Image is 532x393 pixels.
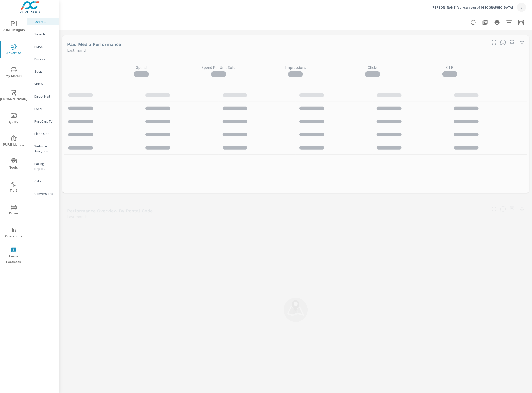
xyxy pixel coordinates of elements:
[500,206,506,212] span: Understand performance data by postal code. Individual postal codes can be selected and expanded ...
[27,190,59,197] div: Conversions
[27,68,59,75] div: Social
[500,39,506,45] span: Understand performance metrics over the selected time range.
[34,106,55,111] p: Local
[490,205,498,213] button: Make Fullscreen
[2,158,26,171] span: Tools
[518,205,526,213] button: Minimize Widget
[27,105,59,113] div: Local
[27,177,59,185] div: Calls
[27,43,59,50] div: PMAX
[27,93,59,100] div: Direct Mail
[2,247,26,265] span: Leave Feedback
[34,94,55,99] p: Direct Mail
[34,119,55,124] p: PureCars TV
[480,17,490,27] button: "Export Report to PDF"
[27,160,59,172] div: Pacing Report
[490,38,498,46] button: Make Fullscreen
[2,181,26,194] span: Tier2
[508,205,516,213] span: Save this to your personalized report
[334,65,411,70] p: Clicks
[34,161,55,171] p: Pacing Report
[508,38,516,46] span: Save this to your personalized report
[27,30,59,38] div: Search
[34,32,55,37] p: Search
[103,65,180,70] p: Spend
[27,18,59,25] div: Overall
[2,21,26,33] span: PURE Insights
[516,17,526,27] button: Select Date Range
[27,118,59,125] div: PureCars TV
[34,19,55,24] p: Overall
[27,142,59,155] div: Website Analytics
[34,69,55,74] p: Social
[27,55,59,63] div: Display
[34,81,55,86] p: Video
[67,47,87,53] p: Last month
[504,17,514,27] button: Apply Filters
[2,135,26,148] span: PURE Identity
[67,214,87,220] p: Last month
[180,65,257,70] p: Spend Per Unit Sold
[2,67,26,79] span: My Market
[34,57,55,62] p: Display
[67,208,153,213] h5: Performance Overview By Postal Code
[27,80,59,88] div: Video
[34,144,55,154] p: Website Analytics
[34,44,55,49] p: PMAX
[2,204,26,216] span: Driver
[34,179,55,184] p: Calls
[2,44,26,56] span: Advertise
[2,113,26,125] span: Query
[492,17,502,27] button: Print Report
[517,3,526,12] div: s
[67,42,121,47] h5: Paid Media Performance
[34,131,55,136] p: Fixed Ops
[2,90,26,102] span: [PERSON_NAME]
[411,65,488,70] p: CTR
[518,38,526,46] button: Minimize Widget
[431,5,513,10] p: [PERSON_NAME] Volkswagen of [GEOGRAPHIC_DATA]
[2,227,26,239] span: Operations
[0,15,27,267] div: nav menu
[257,65,334,70] p: Impressions
[34,191,55,196] p: Conversions
[27,130,59,137] div: Fixed Ops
